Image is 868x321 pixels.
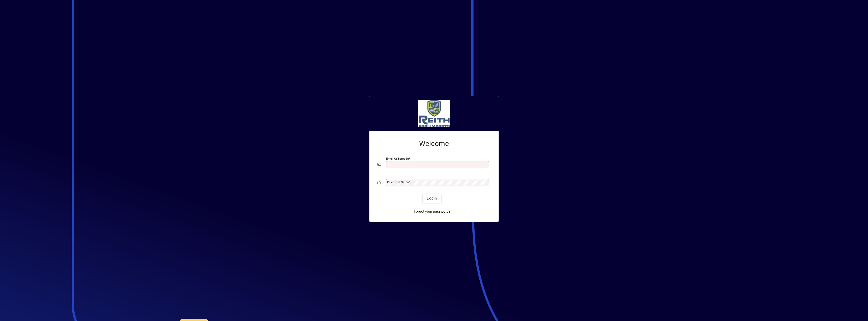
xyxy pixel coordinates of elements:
mat-label: Password or Pin [387,180,409,184]
button: Login [423,194,441,203]
span: Login [427,196,437,201]
a: Forgot your password? [412,207,452,216]
span: Forgot your password? [414,209,450,214]
h2: Welcome [377,139,491,148]
mat-label: Email or Barcode [386,157,409,160]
